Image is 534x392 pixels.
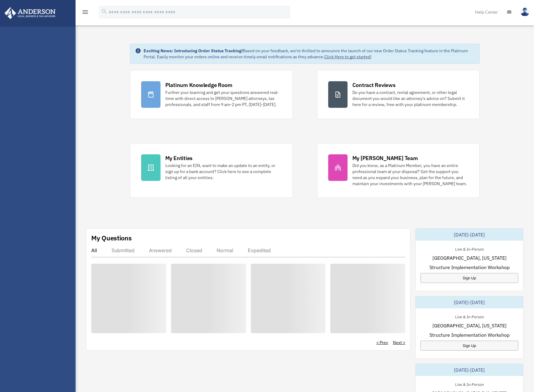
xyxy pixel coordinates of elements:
div: My Entities [165,154,193,162]
span: Structure Implementation Workshop [429,264,510,271]
div: Do you have a contract, rental agreement, or other legal document you would like an attorney's ad... [352,89,469,108]
a: Platinum Knowledge Room Further your learning and get your questions answered real-time with dire... [130,70,293,119]
div: [DATE]-[DATE] [416,364,523,376]
a: My [PERSON_NAME] Team Did you know, as a Platinum Member, you have an entire professional team at... [317,143,480,198]
div: [DATE]-[DATE] [416,296,523,308]
img: User Pic [520,8,529,16]
div: Closed [186,247,202,253]
div: Contract Reviews [352,81,396,89]
div: Submitted [112,247,134,253]
div: Live & In-Person [450,381,489,387]
div: Based on your feedback, we're thrilled to announce the launch of our new Order Status Tracking fe... [144,48,475,60]
a: menu [82,11,89,16]
div: Live & In-Person [450,246,489,252]
div: Further your learning and get your questions answered real-time with direct access to [PERSON_NAM... [165,89,282,108]
a: Next > [393,339,405,345]
div: My [PERSON_NAME] Team [352,154,418,162]
div: All [91,247,97,253]
div: My Questions [91,233,132,243]
img: Anderson Advisors Platinum Portal [3,7,57,19]
span: [GEOGRAPHIC_DATA], [US_STATE] [432,322,506,329]
a: Sign Up [420,273,518,283]
a: Sign Up [420,341,518,351]
div: Normal [217,247,233,253]
span: Structure Implementation Workshop [429,331,510,339]
div: Answered [149,247,172,253]
i: menu [82,8,89,16]
div: Live & In-Person [450,313,489,320]
a: My Entities Looking for an EIN, want to make an update to an entity, or sign up for a bank accoun... [130,143,293,198]
a: Click Here to get started! [324,54,371,59]
div: [DATE]-[DATE] [416,229,523,241]
div: Platinum Knowledge Room [165,81,232,89]
div: Expedited [248,247,271,253]
div: Looking for an EIN, want to make an update to an entity, or sign up for a bank account? Click her... [165,162,282,181]
div: Did you know, as a Platinum Member, you have an entire professional team at your disposal? Get th... [352,162,469,187]
strong: Exciting News: Introducing Order Status Tracking! [144,48,243,53]
a: < Prev [376,339,388,345]
i: search [101,8,108,15]
span: [GEOGRAPHIC_DATA], [US_STATE] [432,254,506,262]
a: Contract Reviews Do you have a contract, rental agreement, or other legal document you would like... [317,70,480,119]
